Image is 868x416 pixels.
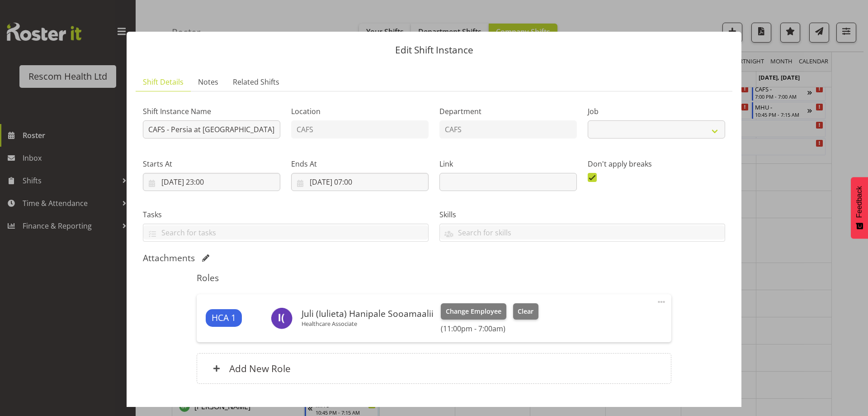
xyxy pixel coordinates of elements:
[143,106,280,117] label: Shift Instance Name
[446,306,501,316] span: Change Employee
[439,106,577,117] label: Department
[143,158,280,169] label: Starts At
[439,158,577,169] label: Link
[588,158,725,169] label: Don't apply breaks
[440,225,725,239] input: Search for skills
[143,225,428,239] input: Search for tasks
[851,177,868,239] button: Feedback - Show survey
[271,307,292,329] img: iulieta-juli-hanipale-sooamaalii8617.jpg
[229,363,291,374] h6: Add New Role
[441,324,538,333] h6: (11:00pm - 7:00am)
[136,45,732,55] p: Edit Shift Instance
[143,173,280,191] input: Click to select...
[302,309,434,319] h6: Juli (Iulieta) Hanipale Sooamaalii
[513,303,539,320] button: Clear
[291,158,429,169] label: Ends At
[302,320,434,327] p: Healthcare Associate
[197,273,671,283] h5: Roles
[518,306,533,316] span: Clear
[441,303,506,320] button: Change Employee
[439,209,725,220] label: Skills
[143,120,280,139] input: Shift Instance Name
[855,186,863,218] span: Feedback
[291,106,429,117] label: Location
[588,106,725,117] label: Job
[143,209,429,220] label: Tasks
[198,77,218,87] span: Notes
[143,253,195,263] h5: Attachments
[233,77,279,87] span: Related Shifts
[291,173,429,191] input: Click to select...
[212,311,236,325] span: HCA 1
[143,77,184,87] span: Shift Details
